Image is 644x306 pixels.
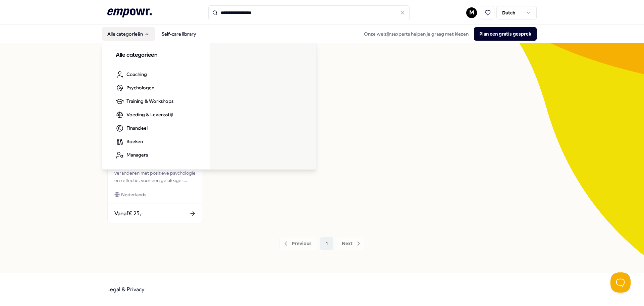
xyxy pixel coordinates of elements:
span: Vanaf € 25,- [114,209,143,218]
iframe: Help Scout Beacon - Open [610,272,631,293]
a: Legal & Privacy [107,286,145,293]
span: Managers [126,151,148,159]
button: M [466,7,477,18]
div: Alle categorieën [102,43,317,170]
a: Financieel [110,122,153,135]
div: Onze welzijnsexperts helpen je graag met kiezen [359,27,537,41]
a: Self-care library [156,27,202,41]
a: Psychologen [110,81,160,95]
a: Voeding & Levensstijl [110,108,178,122]
a: Training & Workshops [110,95,179,108]
button: Plan een gratis gesprek [474,27,537,41]
input: Search for products, categories or subcategories [208,5,410,20]
span: Psychologen [126,84,154,91]
span: Voeding & Levensstijl [126,111,173,118]
a: Coaching [110,68,152,81]
span: Boeken [126,138,143,145]
h3: Alle categorieën [116,51,196,60]
span: Training & Workshops [126,97,173,105]
a: Boeken [110,135,148,148]
div: Dagelijks journal om je denkwijze te veranderen met positieve psychologie en reflectie, voor een ... [114,162,196,184]
span: Coaching [126,71,147,78]
button: Alle categorieën [102,27,155,41]
a: Managers [110,148,153,162]
span: Financieel [126,124,148,132]
span: Nederlands [121,191,146,198]
nav: Main [102,27,202,41]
